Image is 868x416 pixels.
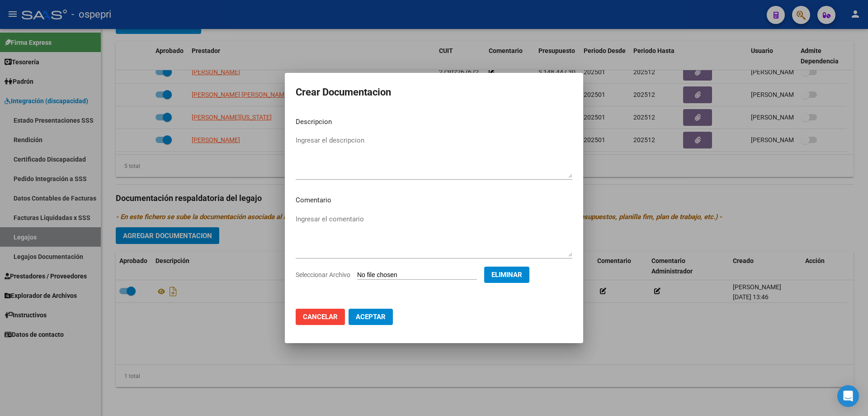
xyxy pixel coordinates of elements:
span: Seleccionar Archivo [296,271,350,278]
p: Comentario [296,195,572,206]
span: Cancelar [303,313,338,321]
h2: Crear Documentacion [296,84,572,101]
button: Aceptar [349,309,393,325]
div: Open Intercom Messenger [837,385,859,407]
button: Eliminar [484,267,529,283]
span: Aceptar [356,313,386,321]
p: Descripcion [296,117,572,127]
span: Eliminar [491,271,522,279]
button: Cancelar [296,309,345,325]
